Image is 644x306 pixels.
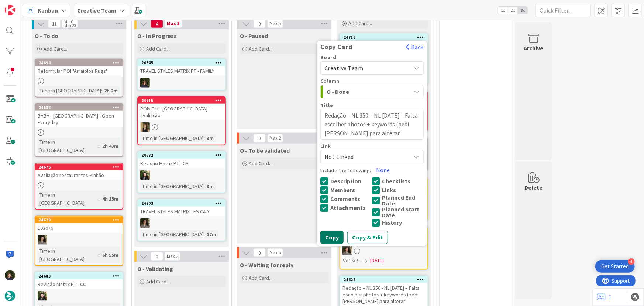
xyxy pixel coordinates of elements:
span: : [204,134,205,142]
button: Links [372,186,424,194]
div: BC [138,170,225,180]
span: : [101,86,102,95]
button: Description [320,177,372,186]
span: Add Card... [44,45,67,52]
div: 24716Copy CardBackBoardCreative TeamColumnO - DoneTitleRedação – NL 350 - NL [DATE] – Falta escol... [340,34,427,70]
div: 24629 [39,217,123,222]
div: 24683 [39,273,123,279]
div: 24682 [141,153,225,158]
button: Members [320,186,372,194]
a: 1 [597,293,612,302]
div: Time in [GEOGRAPHIC_DATA] [140,182,204,190]
div: Get Started [601,263,629,270]
span: Creative Team [324,65,364,72]
span: Checklists [382,178,410,184]
span: Kanban [38,6,58,15]
span: Add Card... [146,45,170,52]
div: 24688 [35,104,123,111]
button: Attachments [320,203,372,212]
div: 24694Reformular POI "Arraiolos Rugs" [35,59,123,76]
img: BC [38,291,47,301]
div: Time in [GEOGRAPHIC_DATA] [38,247,99,263]
div: 24703TRAVEL STYLES MATRIX - ES C&A [138,200,225,216]
button: History [372,218,424,227]
button: Planned End Date [372,194,424,206]
img: BC [140,170,150,180]
span: : [204,230,205,238]
span: 0 [253,19,266,28]
div: 24682Revisão Matrix PT - CA [138,152,225,168]
span: O - Validating [137,265,173,272]
div: 24715POIs Eat - [GEOGRAPHIC_DATA] - avaliação [138,97,225,120]
span: Links [382,187,396,193]
span: O - In Progress [137,32,177,40]
div: 24716 [344,35,427,40]
div: Delete [525,183,543,192]
span: O - To do [35,32,58,40]
img: MS [38,235,47,245]
span: 0 [151,252,163,261]
div: 2h 2m [102,86,120,95]
div: POIs Eat - [GEOGRAPHIC_DATA] - avaliação [138,104,225,120]
div: MS [138,218,225,228]
div: 24683 [35,273,123,279]
span: Add Card... [249,275,272,281]
span: : [99,195,100,203]
img: avatar [5,291,15,301]
div: Revisão Matrix PT - CC [35,279,123,289]
button: O - Done [320,85,424,99]
div: Max 5 [269,22,281,25]
span: History [382,220,402,225]
div: 24629103076 [35,217,123,233]
span: 4 [151,19,163,28]
b: Creative Team [77,7,116,14]
div: 24703 [138,200,225,207]
i: Not Set [342,257,358,264]
div: Time in [GEOGRAPHIC_DATA] [140,230,204,238]
button: Back [406,43,424,51]
span: O - Done [327,87,382,97]
div: 3m [205,182,216,190]
div: 24628 [344,277,427,282]
div: BABA - [GEOGRAPHIC_DATA] - Open Everyday [35,111,123,127]
div: 24694 [35,59,123,66]
textarea: Redação – NL 350 - NL [DATE] – Falta escolher photos + keywords (pedi [PERSON_NAME] para alterar ... [320,109,424,140]
div: 24688 [39,105,123,110]
img: SP [140,122,150,132]
span: 3x [518,7,528,14]
div: Max 3 [167,255,178,258]
span: Support [16,1,34,10]
div: 24628 [340,276,427,283]
div: 24676 [39,164,123,170]
div: TRAVEL STYLES MATRIX - ES C&A [138,207,225,216]
div: Time in [GEOGRAPHIC_DATA] [38,191,99,207]
span: 11 [48,19,61,28]
span: Add Card... [146,278,170,285]
div: 2h 43m [100,142,120,150]
div: BC [35,291,123,301]
span: O - Paused [240,32,268,40]
div: 4h 15m [100,195,120,203]
div: Avaliação restaurantes Pinhão [35,170,123,180]
div: MS [35,235,123,245]
span: Link [320,143,331,149]
span: Add Card... [249,160,272,167]
input: Quick Filter... [535,4,591,17]
span: Not Linked [324,152,407,162]
button: Checklists [372,177,424,186]
span: Planned End Date [382,194,424,206]
span: Planned Start Date [382,206,424,218]
div: 4 [628,258,635,265]
div: 24716Copy CardBackBoardCreative TeamColumnO - DoneTitleRedação – NL 350 - NL [DATE] – Falta escol... [340,34,427,41]
button: Copy & Edit [347,231,388,244]
span: O - Waiting for reply [240,261,293,269]
div: Min 0 [64,20,73,24]
button: Comments [320,194,372,203]
span: : [99,142,100,150]
label: Include the following: [320,168,371,173]
span: Copy Card [317,44,357,51]
span: 2x [508,7,518,14]
div: SP [138,122,225,132]
div: 24715 [141,98,225,103]
button: Planned Start Date [372,206,424,218]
